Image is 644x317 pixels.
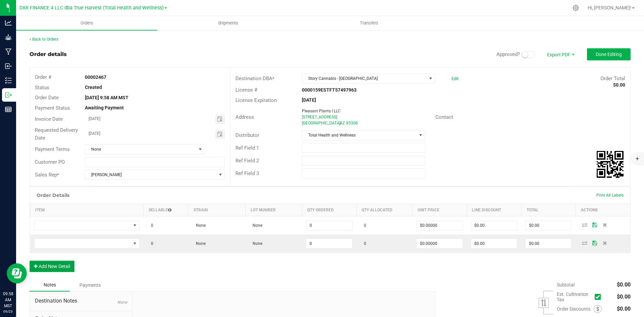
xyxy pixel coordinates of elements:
span: None [193,223,206,228]
input: 0 [471,221,517,230]
span: Order # [35,74,51,80]
input: 0 [417,239,462,248]
span: Distributor [235,132,259,138]
th: Qty Ordered [302,204,356,216]
span: Save Order Detail [590,223,600,227]
span: Print All Labels [596,193,624,198]
span: Total Health and Wellness [302,130,416,140]
span: Est. Cultivation Tax [557,292,592,302]
span: License # [235,87,257,93]
span: Requested Delivery Date [35,127,78,141]
strong: Created [85,85,102,90]
input: 0 [417,221,462,230]
th: Item [30,204,144,216]
span: Invoice Date [35,116,63,122]
a: Shipments [157,16,299,30]
span: Done Editing [596,52,622,57]
span: Transfers [351,20,387,26]
th: Qty Allocated [357,204,412,216]
p: 09:58 AM MST [3,291,13,309]
strong: $0.00 [613,82,625,88]
inline-svg: Grow [5,34,12,41]
span: Pleasant Plants I LLC [302,109,340,113]
inline-svg: Reports [5,106,12,113]
span: Story Cannabis - [GEOGRAPHIC_DATA] [302,74,426,83]
span: Customer PO [35,159,65,165]
span: AZ [340,121,345,125]
span: Address [235,114,254,120]
qrcode: 00002467 [597,151,624,178]
span: None [117,300,127,305]
strong: [DATE] [302,97,316,103]
li: Export PDF [540,48,580,60]
span: Toggle calendar [215,114,225,124]
span: Subtotal [557,282,575,287]
span: Ref Field 3 [235,170,259,176]
span: [GEOGRAPHIC_DATA] [302,121,340,125]
button: Done Editing [587,48,631,60]
span: Ref Field 2 [235,158,259,164]
th: Total [521,204,576,216]
span: Ref Field 1 [235,145,259,151]
img: Scan me! [597,151,624,178]
span: Destination DBA [235,75,272,82]
inline-svg: Manufacturing [5,48,12,55]
span: , [339,121,340,125]
span: License Expiration [235,97,277,103]
span: Delete Order Detail [600,223,610,227]
span: Hi, [PERSON_NAME]! [588,5,631,10]
span: [STREET_ADDRESS] [302,115,337,119]
span: Order Discounts [557,306,594,312]
a: Transfers [299,16,440,30]
span: Order Total [600,75,625,82]
p: 09/23 [3,309,13,314]
th: Unit Price [412,204,467,216]
span: NO DATA FOUND [34,220,140,230]
span: Delete Order Detail [600,241,610,245]
th: Strain [189,204,245,216]
span: $0.00 [617,294,631,300]
span: Status [35,85,49,91]
inline-svg: Outbound [5,92,12,98]
span: Payment Status [35,105,70,111]
div: Manage settings [572,5,580,11]
span: Approved? [496,51,520,57]
span: $0.00 [617,281,631,288]
a: Edit [451,76,459,81]
span: Calculate cultivation tax [595,293,604,302]
input: 0 [306,239,352,248]
span: None [85,145,196,154]
strong: Awaiting Payment [85,105,124,110]
span: Shipments [209,20,247,26]
span: 0 [148,223,153,228]
strong: 0000159ESTFT57497963 [302,87,357,93]
span: NO DATA FOUND [34,239,140,249]
span: None [249,241,262,246]
span: [PERSON_NAME] [85,170,216,179]
a: Orders [16,16,157,30]
span: Destination Notes [35,297,127,305]
input: 0 [471,239,517,248]
span: 0 [361,223,366,228]
span: None [249,223,262,228]
span: Toggle calendar [215,129,225,139]
button: Add New Detail [30,261,74,272]
span: 0 [148,241,153,246]
span: Save Order Detail [590,241,600,245]
a: Back to Orders [30,37,58,42]
strong: 00002467 [85,74,106,80]
input: 0 [526,221,571,230]
h1: Order Details [37,193,69,198]
th: Line Discount [467,204,521,216]
inline-svg: Analytics [5,19,12,26]
input: 0 [306,221,352,230]
span: Contact [435,114,453,120]
span: $0.00 [617,306,631,312]
span: 85308 [346,121,358,125]
inline-svg: Inbound [5,63,12,69]
span: Order Date [35,95,59,101]
span: 0 [361,241,366,246]
th: Sellable [144,204,189,216]
span: Payment Terms [35,146,70,152]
